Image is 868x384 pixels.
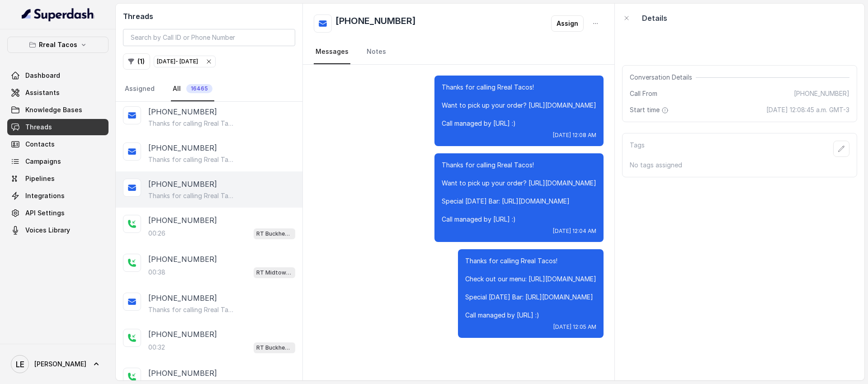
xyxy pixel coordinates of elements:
[25,209,65,218] span: API Settings
[314,40,604,64] nav: Tabs
[630,161,849,170] p: No tags assigned
[7,222,108,238] a: Voices Library
[7,171,108,187] a: Pipelines
[148,229,165,238] p: 00:26
[148,343,165,352] p: 00:32
[148,254,217,265] p: [PHONE_NUMBER]
[123,77,156,101] a: Assigned
[25,105,82,114] span: Knowledge Bases
[25,123,52,132] span: Threads
[148,119,235,128] p: Thanks for calling Rreal Tacos! Want to pick up your order? [URL][DOMAIN_NAME] Special [DATE] Bar...
[442,161,596,224] p: Thanks for calling Rreal Tacos! Want to pick up your order? [URL][DOMAIN_NAME] Special [DATE] Bar...
[256,343,292,352] p: RT Buckhead / EN
[148,293,217,303] p: [PHONE_NUMBER]
[465,256,596,320] p: Thanks for calling Rreal Tacos! Check out our menu: [URL][DOMAIN_NAME] Special [DATE] Bar: [URL][...
[148,368,217,379] p: [PHONE_NUMBER]
[25,191,65,200] span: Integrations
[148,191,235,200] p: Thanks for calling Rreal Tacos! Check out our menu: [URL][DOMAIN_NAME] Special [DATE] Bar: [URL][...
[553,132,596,139] span: [DATE] 12:08 AM
[148,106,217,117] p: [PHONE_NUMBER]
[16,360,24,369] text: LE
[335,14,416,33] h2: [PHONE_NUMBER]
[123,29,295,46] input: Search by Call ID or Phone Number
[123,11,295,22] h2: Threads
[39,39,77,50] p: Rreal Tacos
[256,229,292,238] p: RT Buckhead / EN
[7,188,108,204] a: Integrations
[7,119,108,135] a: Threads
[553,228,596,235] span: [DATE] 12:04 AM
[630,105,670,114] span: Start time
[123,53,150,70] button: (1)
[148,215,217,226] p: [PHONE_NUMBER]
[25,71,60,80] span: Dashboard
[148,179,217,190] p: [PHONE_NUMBER]
[7,351,108,377] a: [PERSON_NAME]
[642,13,667,24] p: Details
[25,174,55,183] span: Pipelines
[314,40,350,64] a: Messages
[630,89,657,98] span: Call From
[25,157,61,166] span: Campaigns
[171,77,214,101] a: All16465
[123,77,295,101] nav: Tabs
[7,102,108,118] a: Knowledge Bases
[148,305,235,314] p: Thanks for calling Rreal Tacos! Check out our menu: [URL][DOMAIN_NAME] Call managed by [URL] :)
[148,329,217,340] p: [PHONE_NUMBER]
[766,105,849,114] span: [DATE] 12:08:45 a.m. GMT-3
[551,15,584,32] button: Assign
[553,323,596,331] span: [DATE] 12:05 AM
[7,85,108,101] a: Assistants
[154,56,216,67] button: [DATE]- [DATE]
[630,73,696,82] span: Conversation Details
[25,140,55,149] span: Contacts
[794,89,849,98] span: [PHONE_NUMBER]
[22,7,94,22] img: light.svg
[148,268,165,277] p: 00:38
[25,88,60,97] span: Assistants
[34,360,86,369] span: [PERSON_NAME]
[630,141,645,157] p: Tags
[7,67,108,84] a: Dashboard
[25,226,70,235] span: Voices Library
[365,40,388,64] a: Notes
[7,205,108,221] a: API Settings
[442,83,596,128] p: Thanks for calling Rreal Tacos! Want to pick up your order? [URL][DOMAIN_NAME] Call managed by [U...
[186,84,212,93] span: 16465
[7,37,108,53] button: Rreal Tacos
[7,136,108,152] a: Contacts
[148,142,217,153] p: [PHONE_NUMBER]
[7,153,108,170] a: Campaigns
[256,268,292,277] p: RT Midtown / EN
[148,155,235,164] p: Thanks for calling Rreal Tacos! Want to pick up your order? [URL][DOMAIN_NAME] Special [DATE] Bar...
[157,57,198,66] div: [DATE] - [DATE]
